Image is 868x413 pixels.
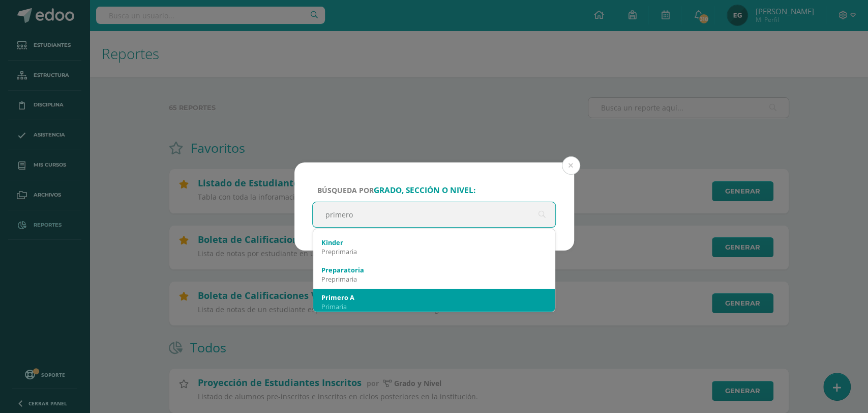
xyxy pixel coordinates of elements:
span: Búsqueda por [317,185,475,195]
strong: grado, sección o nivel: [374,185,475,196]
input: ej. Primero primaria, etc. [313,202,556,227]
div: Preparatoria [321,265,547,274]
div: Kinder [321,238,547,247]
div: Preprimaria [321,274,547,284]
div: Preprimaria [321,247,547,256]
button: Close (Esc) [562,156,580,175]
div: Primaria [321,302,547,311]
div: Primero A [321,293,547,302]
